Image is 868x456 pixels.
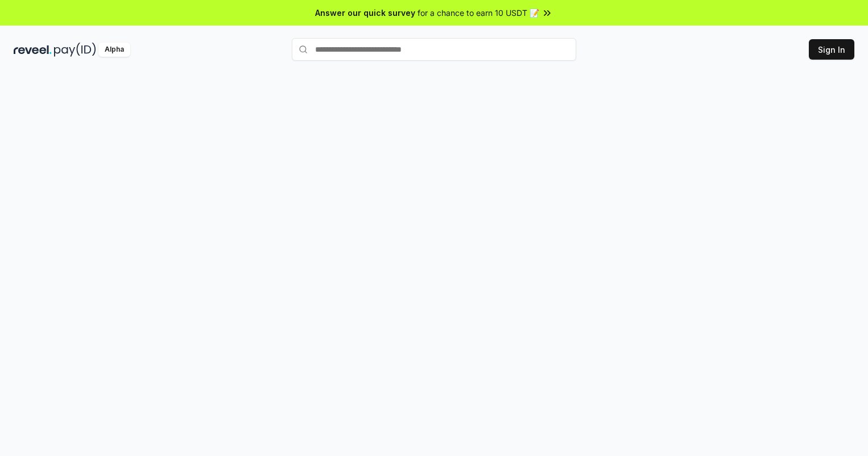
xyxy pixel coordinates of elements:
div: Alpha [98,43,130,57]
button: Sign In [809,39,854,60]
img: reveel_dark [14,43,52,57]
img: pay_id [54,43,96,57]
span: for a chance to earn 10 USDT 📝 [418,7,539,19]
span: Answer our quick survey [315,7,415,19]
